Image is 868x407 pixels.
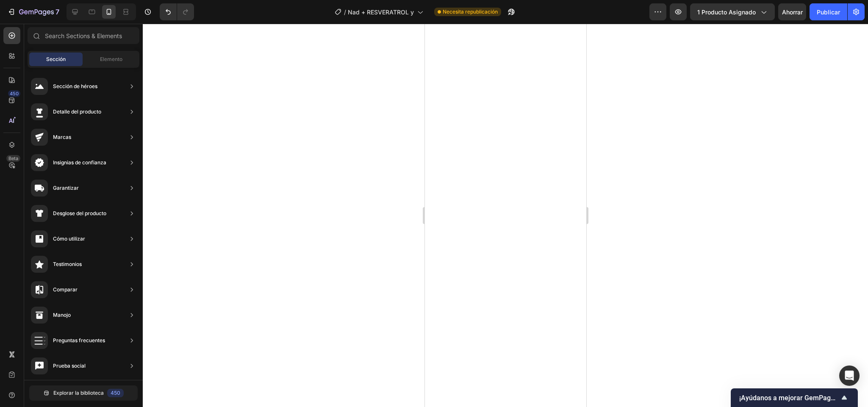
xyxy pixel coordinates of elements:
[53,363,86,369] font: Prueba social
[348,8,414,16] font: Nad + RESVERATROL y
[53,390,104,396] font: Explorar la biblioteca
[28,27,139,44] input: Search Sections & Elements
[55,8,59,16] font: 7
[53,83,97,89] font: Sección de héroes
[53,210,106,216] font: Desglose del producto
[443,8,498,15] font: Necesita republicación
[344,8,346,16] font: /
[10,91,19,97] font: 450
[8,155,18,161] font: Beta
[782,8,803,16] font: Ahorrar
[817,8,840,16] font: Publicar
[53,337,105,343] font: Preguntas frecuentes
[100,56,122,62] font: Elemento
[46,56,66,62] font: Sección
[425,24,586,407] iframe: Área de diseño
[53,134,71,140] font: Marcas
[739,394,840,402] font: ¡Ayúdanos a mejorar GemPages!
[739,394,839,402] span: Help us improve GemPages!
[778,3,806,20] button: Ahorrar
[53,159,106,166] font: Insignias de confianza
[839,365,860,386] div: Abrir Intercom Messenger
[53,286,78,293] font: Comparar
[111,390,120,396] font: 450
[3,3,63,20] button: 7
[53,108,101,115] font: Detalle del producto
[53,235,85,242] font: Cómo utilizar
[29,385,138,401] button: Explorar la biblioteca450
[690,3,775,20] button: 1 producto asignado
[53,261,82,267] font: Testimonios
[53,312,71,318] font: Manojo
[697,8,756,16] font: 1 producto asignado
[739,393,849,403] button: Mostrar encuesta - ¡Ayúdanos a mejorar GemPages!
[53,185,79,191] font: Garantizar
[810,3,847,20] button: Publicar
[160,3,194,20] div: Deshacer/Rehacer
